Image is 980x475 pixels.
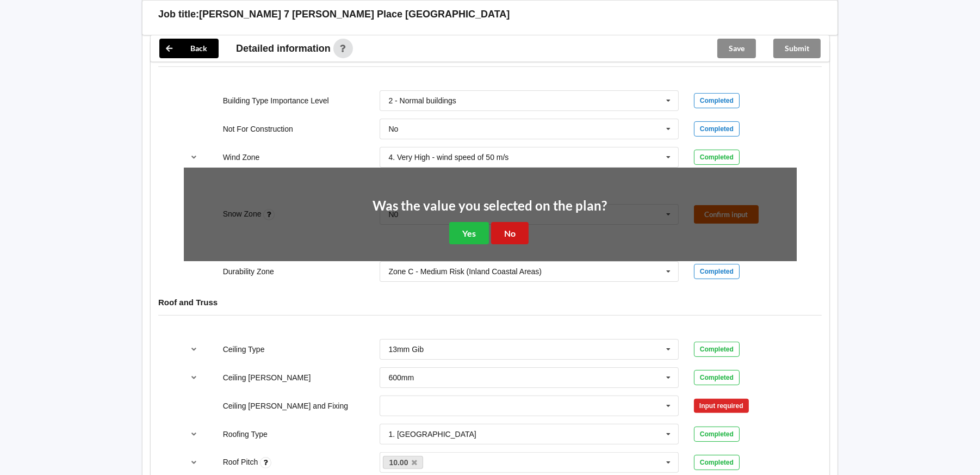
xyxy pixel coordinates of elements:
[694,93,740,108] div: Completed
[373,198,607,214] h2: Was the value you selected on the plan?
[223,430,268,439] label: Roofing Type
[199,8,510,21] h3: [PERSON_NAME] 7 [PERSON_NAME] Place [GEOGRAPHIC_DATA]
[694,455,740,470] div: Completed
[388,346,424,353] div: 13mm Gib
[388,97,456,104] div: 2 - Normal buildings
[388,125,398,133] div: No
[223,345,265,354] label: Ceiling Type
[158,297,822,307] h4: Roof and Truss
[236,44,331,53] span: Detailed information
[388,153,508,161] div: 4. Very High - wind speed of 50 m/s
[158,8,199,21] h3: Job title:
[223,267,274,276] label: Durability Zone
[388,268,542,275] div: Zone C - Medium Risk (Inland Coastal Areas)
[184,453,205,472] button: reference-toggle
[184,147,205,167] button: reference-toggle
[383,456,423,469] a: 10.00
[388,430,476,438] div: 1. [GEOGRAPHIC_DATA]
[223,402,348,410] label: Ceiling [PERSON_NAME] and Fixing
[694,264,740,279] div: Completed
[694,370,740,385] div: Completed
[184,368,205,387] button: reference-toggle
[694,427,740,442] div: Completed
[223,125,293,133] label: Not For Construction
[223,373,311,382] label: Ceiling [PERSON_NAME]
[694,150,740,165] div: Completed
[159,39,219,58] button: Back
[223,153,260,162] label: Wind Zone
[694,121,740,137] div: Completed
[694,399,749,413] div: Input required
[223,458,260,466] label: Roof Pitch
[184,340,205,359] button: reference-toggle
[694,342,740,357] div: Completed
[449,222,489,244] button: Yes
[388,374,414,381] div: 600mm
[223,96,329,105] label: Building Type Importance Level
[491,222,529,244] button: No
[184,424,205,444] button: reference-toggle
